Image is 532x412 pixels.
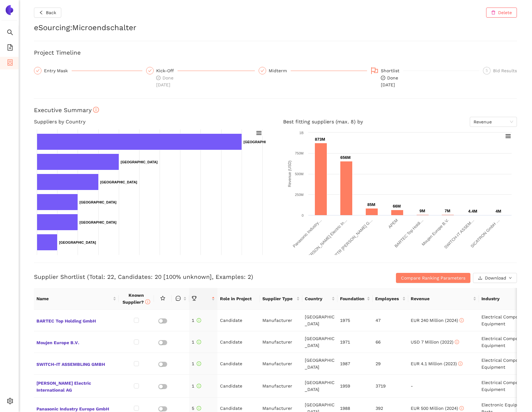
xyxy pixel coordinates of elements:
[36,316,116,324] span: BARTEC Top Holding GmbH
[295,151,304,155] text: 750M
[304,218,348,261] text: [PERSON_NAME] Electric In…
[100,180,137,184] text: [GEOGRAPHIC_DATA]
[44,67,72,74] div: Entry Mask
[401,274,465,281] span: Compare Ranking Parameters
[287,160,292,187] text: Revenue (USD)
[34,106,517,114] h3: Executive Summary
[145,299,150,304] span: info-circle
[509,276,512,280] span: down
[34,49,517,57] h3: Project Timeline
[420,209,425,213] text: 9M
[160,296,165,301] span: star
[156,67,178,74] div: Kick-Off
[39,10,43,15] span: left
[496,209,501,214] text: 4M
[197,340,201,344] span: info-circle
[373,331,408,353] td: 66
[34,288,119,310] th: this column's title is Name,this column is sortable
[302,331,337,353] td: [GEOGRAPHIC_DATA]
[34,67,142,74] div: Entry Mask
[337,375,373,398] td: 1959
[192,383,201,388] span: 1
[197,406,201,410] span: info-circle
[340,155,351,160] text: 656M
[7,42,13,55] span: file-add
[121,160,158,164] text: [GEOGRAPHIC_DATA]
[373,375,408,398] td: 3719
[459,406,464,410] span: info-circle
[459,318,464,323] span: info-circle
[381,75,398,87] span: Done [DATE]
[393,218,424,249] text: BARTEC Top Holdi…
[7,57,13,70] span: container
[411,383,413,388] span: -
[192,406,201,411] span: 5
[260,288,302,310] th: this column's title is Supplier Type,this column is sortable
[455,340,459,344] span: info-circle
[302,310,337,331] td: [GEOGRAPHIC_DATA]
[148,69,152,73] span: check
[244,140,281,144] text: [GEOGRAPHIC_DATA]
[292,218,322,249] text: Panasonic Industry…
[36,69,40,73] span: check
[59,241,96,244] text: [GEOGRAPHIC_DATA]
[80,200,117,204] text: [GEOGRAPHIC_DATA]
[34,117,268,127] h4: Suppliers by Country
[4,5,14,15] img: Logo
[176,296,181,301] span: message
[302,375,337,398] td: [GEOGRAPHIC_DATA]
[381,67,403,74] div: Shortlist
[217,288,260,310] th: Role in Project
[299,131,303,135] text: 1B
[36,360,116,368] span: SWITCH-IT ASSEMBLING GMBH
[375,295,401,302] span: Employees
[192,318,201,323] span: 1
[493,68,517,73] span: Bid Results
[34,23,517,33] h2: eSourcing : Microendschalter
[371,67,378,74] span: flag
[445,209,450,213] text: 7M
[468,209,477,214] text: 4.4M
[295,172,304,176] text: 500M
[396,273,470,283] button: Compare Ranking Parameters
[367,202,375,207] text: 85M
[411,339,459,344] span: USD 7 Million (2022)
[80,220,117,224] text: [GEOGRAPHIC_DATA]
[172,288,189,310] th: this column is sortable
[260,331,302,353] td: Manufacturer
[217,331,260,353] td: Candidate
[260,375,302,398] td: Manufacturer
[260,310,302,331] td: Manufacturer
[197,361,201,366] span: info-circle
[305,295,330,302] span: Country
[93,107,99,113] span: info-circle
[197,318,201,323] span: info-circle
[340,295,365,302] span: Foundation
[334,218,373,257] text: PTR [PERSON_NAME] G…
[217,310,260,331] td: Candidate
[261,69,264,73] span: check
[123,293,150,305] span: Known Supplier?
[474,117,513,127] span: Revenue
[420,218,449,247] text: Moujen Europe B.V.
[315,137,325,142] text: 873M
[36,378,116,393] span: [PERSON_NAME] Electric International AG
[192,296,197,301] span: trophy
[192,361,201,366] span: 1
[192,339,201,344] span: 1
[458,361,463,366] span: info-circle
[337,353,373,375] td: 1987
[301,214,303,217] text: 0
[7,27,13,40] span: search
[411,295,472,302] span: Revenue
[260,353,302,375] td: Manufacturer
[485,274,506,281] span: Download
[411,318,464,323] span: EUR 240 Million (2024)
[337,310,373,331] td: 1975
[156,76,161,80] span: check-circle
[34,8,61,18] button: leftBack
[486,68,488,73] span: 5
[393,204,401,209] text: 66M
[408,288,479,310] th: this column's title is Revenue,this column is sortable
[478,276,482,281] span: download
